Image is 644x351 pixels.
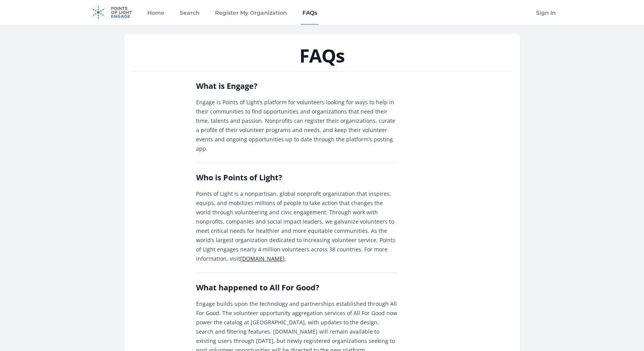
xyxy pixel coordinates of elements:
[196,98,397,153] p: Engage is Points of Light’s platform for volunteers looking for ways to help in their communities...
[196,282,397,293] h2: What happened to All For Good?
[196,189,397,263] p: Points of Light is a nonpartisan, global nonprofit organization that inspires, equips, and mobili...
[133,46,511,65] h1: FAQs
[196,81,397,92] h2: What is Engage?
[240,255,285,262] a: [DOMAIN_NAME]
[196,172,397,183] h2: Who is Points of Light?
